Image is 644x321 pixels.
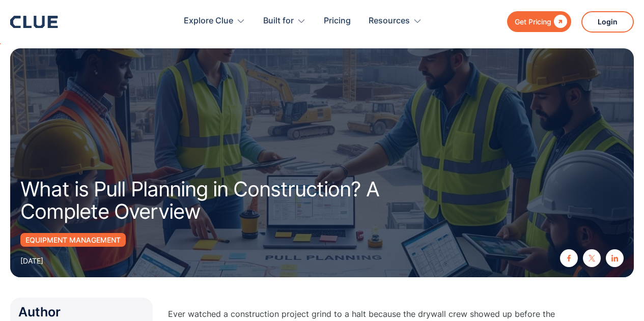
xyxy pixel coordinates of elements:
div: Built for [263,5,294,37]
h1: What is Pull Planning in Construction? A Complete Overview [20,178,443,223]
div: [DATE] [20,254,43,267]
a: Equipment Management [20,233,126,247]
div: Explore Clue [184,5,245,37]
img: twitter X icon [589,255,595,261]
div: Built for [263,5,306,37]
div: Explore Clue [184,5,233,37]
div: Get Pricing [515,15,551,28]
a: Login [581,11,634,33]
div:  [551,15,567,28]
a: Pricing [324,5,351,37]
div: Resources [369,5,422,37]
img: facebook icon [566,255,572,261]
div: Resources [369,5,410,37]
a: Get Pricing [507,11,571,32]
img: linkedin icon [611,255,618,261]
div: Author [18,306,145,318]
